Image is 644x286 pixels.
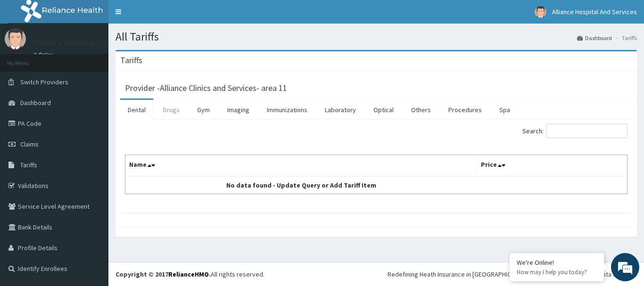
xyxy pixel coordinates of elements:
[120,100,153,120] a: Dental
[613,34,637,42] li: Tariffs
[552,8,637,16] span: Alliance Hospital And Services
[33,51,56,58] a: Online
[366,100,401,120] a: Optical
[404,100,438,120] a: Others
[190,100,217,120] a: Gym
[477,155,627,177] th: Price
[116,31,637,43] h1: All Tariffs
[20,78,68,86] span: Switch Providers
[5,28,26,49] img: User Image
[108,262,644,286] footer: All rights reserved.
[317,100,363,120] a: Laboratory
[125,176,477,194] td: No data found - Update Query or Add Tariff Item
[535,6,546,18] img: User Image
[20,98,51,107] span: Dashboard
[125,155,477,177] th: Name
[168,270,209,278] a: RelianceHMO
[259,100,315,120] a: Immunizations
[492,100,518,120] a: Spa
[220,100,257,120] a: Imaging
[120,56,142,65] h3: Tariffs
[546,124,627,138] input: Search:
[441,100,489,120] a: Procedures
[33,38,144,47] p: Alliance Hospital And Services
[388,270,637,279] div: Redefining Heath Insurance in [GEOGRAPHIC_DATA] using Telemedicine and Data Science!
[125,84,287,92] h3: Provider - Alliance Clinics and Services- area 11
[522,124,627,138] label: Search:
[116,270,211,278] strong: Copyright © 2017 .
[517,268,597,276] p: How may I help you today?
[20,140,39,148] span: Claims
[156,100,187,120] a: Drugs
[577,34,612,42] a: Dashboard
[20,161,37,169] span: Tariffs
[517,258,597,267] div: We're Online!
